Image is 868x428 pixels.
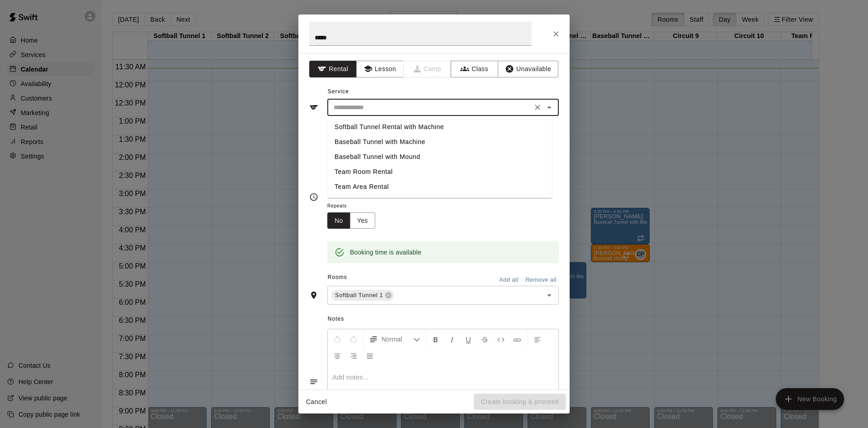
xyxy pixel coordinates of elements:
[523,273,559,287] button: Remove all
[477,331,492,347] button: Format Strikethrough
[327,200,382,212] span: Repeats
[328,274,347,280] span: Rooms
[531,101,544,114] button: Clear
[365,331,424,347] button: Formatting Options
[309,61,357,77] button: Rental
[444,331,460,347] button: Format Italics
[451,61,498,77] button: Class
[309,291,318,300] svg: Rooms
[382,335,413,344] span: Normal
[530,331,545,347] button: Left Align
[328,312,559,327] span: Notes
[350,212,375,229] button: Yes
[356,61,404,77] button: Lesson
[428,331,443,347] button: Format Bold
[327,212,350,229] button: No
[302,394,331,410] button: Cancel
[548,26,564,42] button: Close
[330,347,345,364] button: Center Align
[328,88,349,95] span: Service
[362,347,377,364] button: Justify Align
[327,164,552,179] li: Team Room Rental
[494,273,523,287] button: Add all
[350,244,421,260] div: Booking time is available
[331,290,394,301] div: Softball Tunnel 1
[309,377,318,386] svg: Notes
[330,331,345,347] button: Undo
[327,179,552,194] li: Team Area Rental
[327,149,552,164] li: Baseball Tunnel with Mound
[346,331,361,347] button: Redo
[309,192,318,202] svg: Timing
[498,61,558,77] button: Unavailable
[404,61,451,77] span: Camps can only be created in the Services page
[309,103,318,112] svg: Service
[461,331,476,347] button: Format Underline
[327,212,375,229] div: outlined button group
[331,291,387,300] span: Softball Tunnel 1
[327,120,552,135] li: Softball Tunnel Rental with Machine
[493,331,509,347] button: Insert Code
[543,101,556,114] button: Close
[327,135,552,149] li: Baseball Tunnel with Machine
[346,347,361,364] button: Right Align
[543,289,556,302] button: Open
[509,331,525,347] button: Insert Link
